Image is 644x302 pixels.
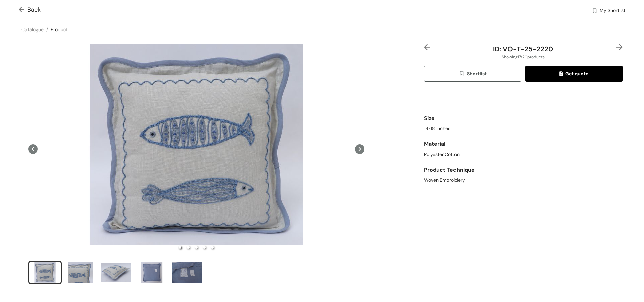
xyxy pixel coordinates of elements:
div: Product Technique [424,163,623,177]
span: My Shortlist [600,7,625,15]
button: quoteGet quote [525,66,623,82]
li: slide item 3 [99,261,133,284]
img: wishlist [459,70,467,78]
img: left [424,44,430,50]
li: slide item 1 [28,261,62,284]
div: Polyester,Cotton [424,151,623,158]
li: slide item 5 [170,261,204,284]
li: slide item 3 [195,246,198,249]
div: Size [424,112,623,125]
li: slide item 4 [203,246,206,249]
div: Material [424,137,623,151]
div: Woven,Embroidery [424,177,623,184]
span: / [46,26,48,33]
a: Product [51,26,68,33]
span: ID: VO-T-25-2220 [493,45,553,53]
li: slide item 2 [187,246,190,249]
img: right [616,44,623,50]
div: 18x18 inches [424,125,623,132]
a: Catalogue [21,26,44,33]
li: slide item 2 [64,261,97,284]
img: Go back [19,7,27,14]
li: slide item 1 [179,246,181,249]
span: Showing 17 / 20 products [502,54,545,60]
img: wishlist [592,8,598,15]
span: Shortlist [459,70,486,78]
button: wishlistShortlist [424,66,521,82]
img: quote [559,71,565,77]
li: slide item 5 [211,246,214,249]
li: slide item 4 [135,261,168,284]
span: Get quote [559,70,588,77]
span: Back [19,5,41,14]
